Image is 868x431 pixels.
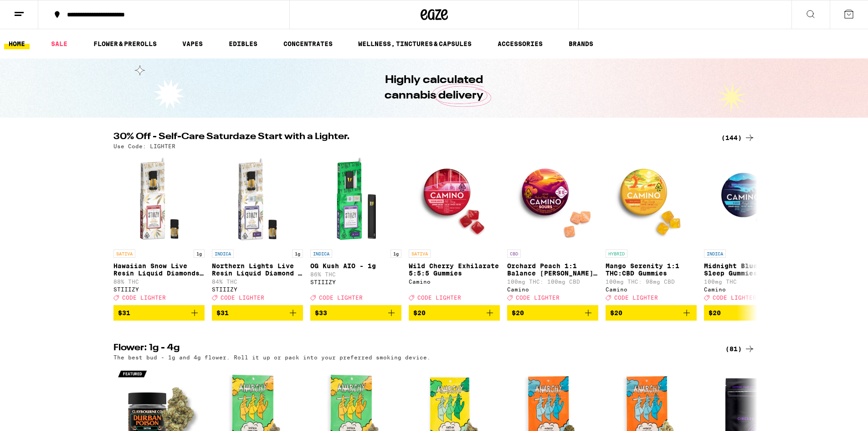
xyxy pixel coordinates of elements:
[606,249,627,258] p: HYBRID
[113,154,205,305] a: Open page for Hawaiian Snow Live Resin Liquid Diamonds - 1g from STIIIZY
[310,305,401,321] button: Add to bag
[507,249,521,258] p: CBD
[113,343,710,354] h2: Flower: 1g - 4g
[212,154,303,245] img: STIIIZY - Northern Lights Live Resin Liquid Diamond - 1g
[310,271,401,277] p: 86% THC
[709,309,721,317] span: $20
[212,279,303,285] p: 84% THC
[113,154,205,245] img: STIIIZY - Hawaiian Snow Live Resin Liquid Diamonds - 1g
[606,154,697,245] img: Camino - Mango Serenity 1:1 THC:CBD Gummies
[409,154,500,305] a: Open page for Wild Cherry Exhilarate 5:5:5 Gummies from Camino
[606,154,697,305] a: Open page for Mango Serenity 1:1 THC:CBD Gummies from Camino
[212,249,234,258] p: INDICA
[178,38,207,49] a: VAPES
[507,279,598,285] p: 100mg THC: 100mg CBD
[704,305,795,321] button: Add to bag
[113,249,135,258] p: SATIVA
[725,343,755,354] a: (81)
[507,154,598,305] a: Open page for Orchard Peach 1:1 Balance Sours Gummies from Camino
[413,309,426,317] span: $20
[409,305,500,321] button: Add to bag
[212,154,303,305] a: Open page for Northern Lights Live Resin Liquid Diamond - 1g from STIIIZY
[46,38,72,49] a: SALE
[118,309,130,317] span: $31
[212,262,303,277] p: Northern Lights Live Resin Liquid Diamond - 1g
[310,279,401,285] div: STIIIZY
[113,305,205,321] button: Add to bag
[606,262,697,277] p: Mango Serenity 1:1 THC:CBD Gummies
[310,262,401,270] p: OG Kush AIO - 1g
[704,279,795,285] p: 100mg THC
[354,38,476,49] a: WELLNESS, TINCTURES & CAPSULES
[417,295,461,301] span: CODE LIGHTER
[310,154,401,305] a: Open page for OG Kush AIO - 1g from STIIIZY
[564,38,598,49] button: BRANDS
[493,38,547,49] a: ACCESSORIES
[606,305,697,321] button: Add to bag
[409,279,500,285] div: Camino
[507,154,598,245] img: Camino - Orchard Peach 1:1 Balance Sours Gummies
[409,249,431,258] p: SATIVA
[216,309,229,317] span: $31
[212,286,303,292] div: STIIIZY
[4,38,30,49] a: HOME
[292,249,303,258] p: 1g
[310,154,401,245] img: STIIIZY - OG Kush AIO - 1g
[704,154,795,245] img: Camino - Midnight Blueberry 5:1 Sleep Gummies
[279,38,337,49] a: CONCENTRATES
[409,154,500,245] img: Camino - Wild Cherry Exhilarate 5:5:5 Gummies
[212,305,303,321] button: Add to bag
[512,309,524,317] span: $20
[704,286,795,292] div: Camino
[704,154,795,305] a: Open page for Midnight Blueberry 5:1 Sleep Gummies from Camino
[113,354,431,360] p: The best bud - 1g and 4g flower. Roll it up or pack into your preferred smoking device.
[113,279,205,285] p: 88% THC
[113,262,205,277] p: Hawaiian Snow Live Resin Liquid Diamonds - 1g
[113,132,710,143] h2: 30% Off - Self-Care Saturdaze Start with a Lighter.
[359,73,509,104] h1: Highly calculated cannabis delivery
[713,295,756,301] span: CODE LIGHTER
[721,132,755,143] a: (144)
[507,262,598,277] p: Orchard Peach 1:1 Balance [PERSON_NAME] Gummies
[507,286,598,292] div: Camino
[614,295,658,301] span: CODE LIGHTER
[507,305,598,321] button: Add to bag
[315,309,327,317] span: $33
[606,286,697,292] div: Camino
[224,38,262,49] a: EDIBLES
[194,249,205,258] p: 1g
[704,249,726,258] p: INDICA
[319,295,363,301] span: CODE LIGHTER
[113,286,205,292] div: STIIIZY
[310,249,332,258] p: INDICA
[122,295,166,301] span: CODE LIGHTER
[89,38,161,49] a: FLOWER & PREROLLS
[610,309,622,317] span: $20
[704,262,795,277] p: Midnight Blueberry 5:1 Sleep Gummies
[409,262,500,277] p: Wild Cherry Exhilarate 5:5:5 Gummies
[390,249,401,258] p: 1g
[221,295,264,301] span: CODE LIGHTER
[516,295,560,301] span: CODE LIGHTER
[606,279,697,285] p: 100mg THC: 98mg CBD
[113,143,175,149] p: Use Code: LIGHTER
